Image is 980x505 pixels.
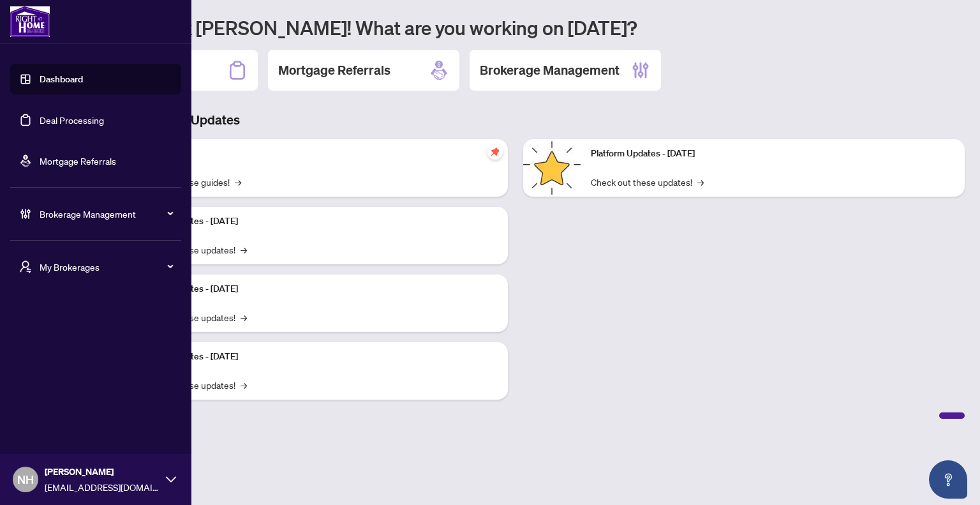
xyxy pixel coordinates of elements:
[591,175,704,189] a: Check out these updates!→
[235,175,241,189] span: →
[40,260,172,274] span: My Brokerages
[66,111,965,129] h3: Brokerage & Industry Updates
[929,460,967,499] button: Open asap
[591,147,954,161] p: Platform Updates - [DATE]
[697,175,704,189] span: →
[10,6,50,37] img: logo
[45,480,160,494] span: [EMAIL_ADDRESS][DOMAIN_NAME]
[278,61,390,79] h2: Mortgage Referrals
[40,155,116,167] a: Mortgage Referrals
[134,147,498,161] p: Self-Help
[134,282,498,296] p: Platform Updates - [DATE]
[480,61,620,79] h2: Brokerage Management
[241,310,247,324] span: →
[45,465,160,479] span: [PERSON_NAME]
[523,139,581,197] img: Platform Updates - June 23, 2025
[19,260,32,273] span: user-switch
[241,378,247,392] span: →
[40,114,104,126] a: Deal Processing
[241,243,247,257] span: →
[134,350,498,364] p: Platform Updates - [DATE]
[40,207,172,221] span: Brokerage Management
[66,15,965,40] h1: Welcome back [PERSON_NAME]! What are you working on [DATE]?
[40,73,83,85] a: Dashboard
[17,471,34,488] span: NH
[134,215,498,229] p: Platform Updates - [DATE]
[487,144,503,160] span: pushpin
